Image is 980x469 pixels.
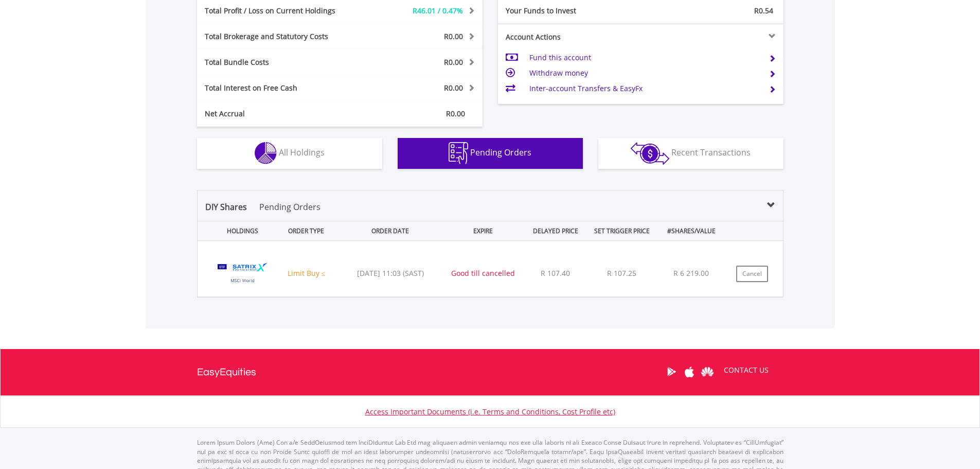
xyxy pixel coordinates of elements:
[529,65,760,81] td: Withdraw money
[445,268,521,279] div: Good till cancelled
[470,147,531,158] span: Pending Orders
[681,356,699,388] a: Apple
[365,407,615,416] a: Access Important Documents (i.e. Terms and Conditions, Cost Profile etc)
[631,142,669,165] img: transactions-zar-wht.png
[337,221,443,240] div: ORDER DATE
[598,138,783,169] button: Recent Transactions
[337,268,443,279] div: [DATE] 11:03 (SAST)
[663,356,681,388] a: Google Play
[210,254,275,294] img: TFSA.STXWDM.png
[449,142,468,164] img: pending_instructions-wht.png
[197,349,256,395] a: EasyEquities
[754,6,773,15] span: R0.54
[590,221,654,240] div: SET TRIGGER PRICE
[444,31,463,41] span: R0.00
[529,50,760,65] td: Fund this account
[671,147,751,158] span: Recent Transactions
[279,147,325,158] span: All Holdings
[446,109,465,118] span: R0.00
[444,83,463,93] span: R0.00
[736,266,768,282] button: Cancel
[541,268,570,278] span: R 107.40
[197,138,382,169] button: All Holdings
[197,83,364,93] div: Total Interest on Free Cash
[277,221,336,240] div: ORDER TYPE
[673,268,709,278] span: R 6 219.00
[498,6,641,16] div: Your Funds to Invest
[259,201,320,213] p: Pending Orders
[255,142,277,164] img: holdings-wht.png
[607,268,636,278] span: R 107.25
[444,57,463,67] span: R0.00
[656,221,726,240] div: #SHARES/VALUE
[445,221,521,240] div: EXPIRE
[197,31,364,42] div: Total Brokerage and Statutory Costs
[197,109,364,119] div: Net Accrual
[523,221,587,240] div: DELAYED PRICE
[205,221,275,240] div: HOLDINGS
[699,356,717,388] a: Huawei
[529,81,760,96] td: Inter-account Transfers & EasyFx
[205,201,247,213] span: DIY Shares
[413,6,463,15] span: R46.01 / 0.47%
[498,32,641,42] div: Account Actions
[197,57,364,67] div: Total Bundle Costs
[277,268,336,279] div: Limit Buy ≤
[717,356,776,385] a: CONTACT US
[398,138,583,169] button: Pending Orders
[197,6,364,16] div: Total Profit / Loss on Current Holdings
